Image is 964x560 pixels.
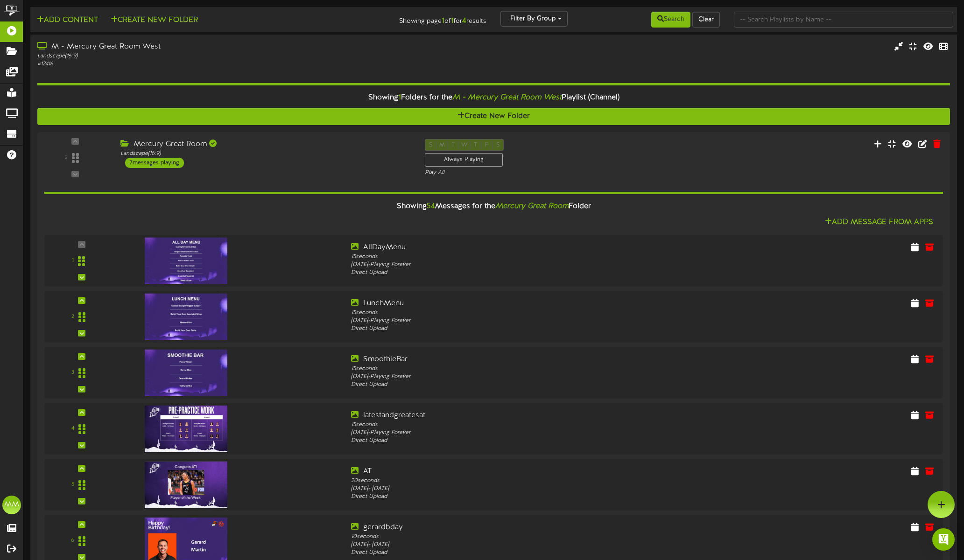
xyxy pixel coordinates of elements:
div: M - Mercury Great Room West [37,42,409,52]
button: Add Content [34,14,101,26]
img: 6123d0ab-59f8-4096-a594-9bf9876b4496.jpg [145,350,228,396]
button: Add Message From Apps [822,217,936,228]
div: [DATE] - [DATE] [351,541,711,549]
button: Filter By Group [500,11,568,27]
div: 15 seconds [351,253,711,261]
div: Direct Upload [351,381,711,389]
img: 017fbdee-cb25-48fd-86a0-08feb63379ee.jpg [145,406,228,452]
div: Direct Upload [351,493,711,501]
div: Open Intercom Messenger [932,528,955,551]
strong: 4 [462,17,466,25]
div: AllDayMenu [351,242,711,253]
div: Landscape ( 16:9 ) [120,150,411,158]
div: [DATE] - Playing Forever [351,317,711,325]
div: [DATE] - [DATE] [351,485,711,493]
div: 20 seconds [351,477,711,485]
button: Create New Folder [37,108,950,125]
div: 15 seconds [351,365,711,373]
button: Create New Folder [108,14,201,26]
strong: 1 [442,17,444,25]
img: 4d7ca8a6-ccec-4485-8374-2c02360ada7a.jpg [145,238,228,284]
div: [DATE] - Playing Forever [351,373,711,381]
input: -- Search Playlists by Name -- [734,12,953,28]
div: 10 seconds [351,533,711,541]
div: Mercury Great Room [120,139,411,150]
i: Mercury Great Room [495,202,569,210]
div: gerardbday [351,522,711,533]
div: 7 messages playing [125,158,184,168]
button: Search [651,12,690,28]
i: M - Mercury Great Room West [452,93,562,102]
div: # 12416 [37,60,409,68]
div: MM [2,496,21,514]
div: Showing Folders for the Playlist (Channel) [30,88,957,108]
div: 15 seconds [351,421,711,429]
div: 15 seconds [351,309,711,317]
div: LunchMenu [351,298,711,309]
div: latestandgreatesat [351,410,711,421]
button: Clear [692,12,720,28]
div: 6 [71,537,74,545]
div: Direct Upload [351,549,711,557]
div: Always Playing [425,153,503,167]
div: AT [351,466,711,477]
div: Play All [425,169,639,177]
div: [DATE] - Playing Forever [351,429,711,437]
img: e7684e0b-9992-4e43-a6eb-bd5dd807fac1.jpg [145,294,228,340]
strong: 1 [451,17,454,25]
div: Landscape ( 16:9 ) [37,52,409,60]
img: acc284f8-806f-4907-85c9-47f9007d81b8.jpg [145,462,228,508]
div: Direct Upload [351,325,711,333]
div: Showing page of for results [338,11,493,27]
div: Direct Upload [351,269,711,277]
div: [DATE] - Playing Forever [351,261,711,269]
span: 1 [398,93,401,102]
div: Showing Messages for the Folder [37,196,950,217]
div: SmoothieBar [351,354,711,365]
div: Direct Upload [351,437,711,445]
span: 54 [427,202,435,210]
